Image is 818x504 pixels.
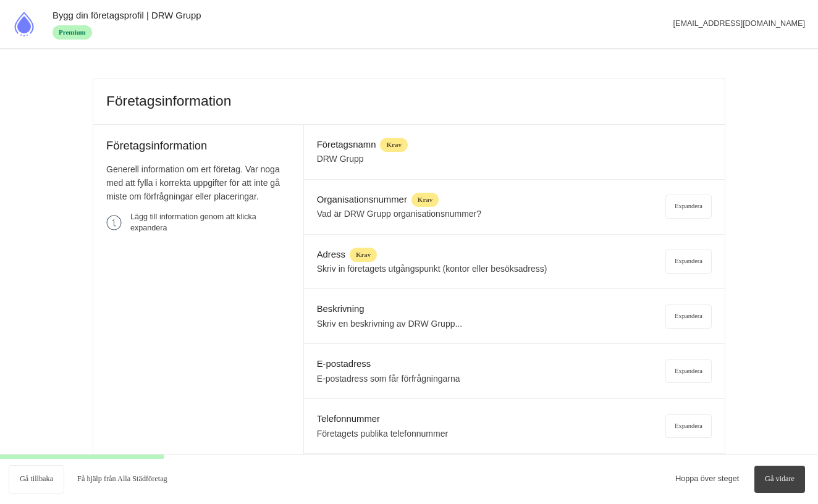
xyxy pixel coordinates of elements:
[317,207,481,220] p: Vad är DRW Grupp organisationsnummer?
[411,193,439,207] span: Krav
[317,248,345,262] h5: Adress
[53,25,92,40] span: Premium
[77,473,167,485] span: Få hjälp från Alla Städföretag
[9,465,64,493] a: Gå tillbaka
[9,9,40,40] img: Alla Städföretag
[317,152,408,166] p: DRW Grupp
[106,91,231,111] h3: Företagsinformation
[669,14,809,34] p: [EMAIL_ADDRESS][DOMAIN_NAME]
[754,466,805,492] a: Gå vidare
[675,474,739,483] a: Hoppa över steget
[317,427,448,440] p: Företagets publika telefonnummer
[380,138,407,152] span: Krav
[317,302,463,317] h5: Beskrivning
[665,250,712,274] div: Expandera
[317,317,463,330] p: Skriv en beskrivning av DRW Grupp...
[317,357,460,372] h5: E-postadress
[665,304,712,329] div: Expandera
[317,138,376,153] h5: Företagsnamn
[665,359,712,384] div: Expandera
[130,212,290,233] p: Lägg till information genom att klicka expandera
[665,414,712,439] div: Expandera
[350,248,377,262] span: Krav
[106,138,290,162] h4: Företagsinformation
[317,193,407,208] h5: Organisationsnummer
[317,372,460,385] p: E-postadress som får förfrågningarna
[665,195,712,219] div: Expandera
[106,162,290,204] p: Generell information om ert företag. Var noga med att fylla i korrekta uppgifter för att inte gå ...
[317,262,547,275] p: Skriv in företagets utgångspunkt (kontor eller besöksadress)
[53,9,201,23] h5: Bygg din företagsprofil | DRW Grupp
[317,412,448,427] h5: Telefonnummer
